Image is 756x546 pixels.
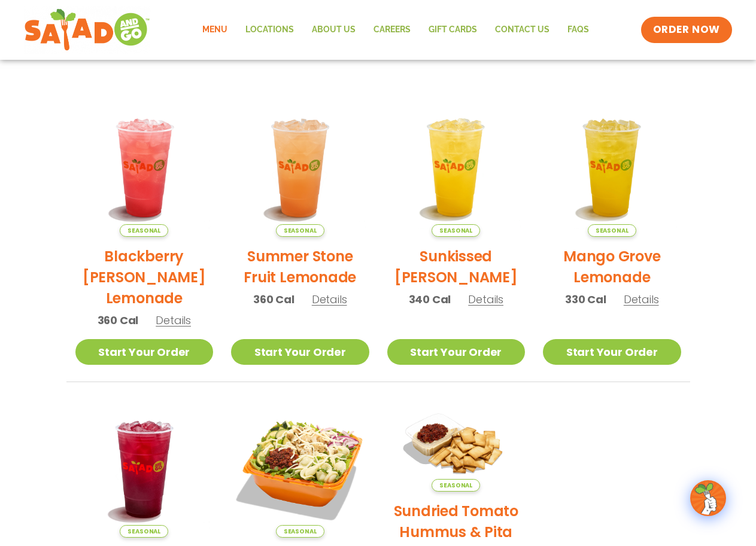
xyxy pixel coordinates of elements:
[486,16,558,44] a: Contact Us
[24,6,150,54] img: new-SAG-logo-768×292
[432,479,480,492] span: Seasonal
[276,525,324,538] span: Seasonal
[420,16,486,44] a: GIFT CARDS
[409,291,451,307] span: 340 Cal
[691,481,725,515] img: wpChatIcon
[120,224,168,237] span: Seasonal
[156,313,191,328] span: Details
[231,99,369,237] img: Product photo for Summer Stone Fruit Lemonade
[120,525,168,538] span: Seasonal
[98,312,139,328] span: 360 Cal
[565,291,606,307] span: 330 Cal
[365,16,420,44] a: Careers
[231,246,369,288] h2: Summer Stone Fruit Lemonade
[276,224,324,237] span: Seasonal
[624,292,659,307] span: Details
[312,292,347,307] span: Details
[558,16,598,44] a: FAQs
[588,224,636,237] span: Seasonal
[193,16,598,44] nav: Menu
[75,400,214,538] img: Product photo for Black Cherry Orchard Lemonade
[231,339,369,365] a: Start Your Order
[193,16,236,44] a: Menu
[543,99,681,237] img: Product photo for Mango Grove Lemonade
[75,339,214,365] a: Start Your Order
[387,246,526,288] h2: Sunkissed [PERSON_NAME]
[543,246,681,288] h2: Mango Grove Lemonade
[387,339,526,365] a: Start Your Order
[387,99,526,237] img: Product photo for Sunkissed Yuzu Lemonade
[468,292,503,307] span: Details
[75,99,214,237] img: Product photo for Blackberry Bramble Lemonade
[387,400,526,492] img: Product photo for Sundried Tomato Hummus & Pita Chips
[253,291,294,307] span: 360 Cal
[653,23,720,37] span: ORDER NOW
[75,246,214,309] h2: Blackberry [PERSON_NAME] Lemonade
[236,16,303,44] a: Locations
[432,224,480,237] span: Seasonal
[543,339,681,365] a: Start Your Order
[303,16,365,44] a: About Us
[231,400,369,538] img: Product photo for Tuscan Summer Salad
[641,17,732,43] a: ORDER NOW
